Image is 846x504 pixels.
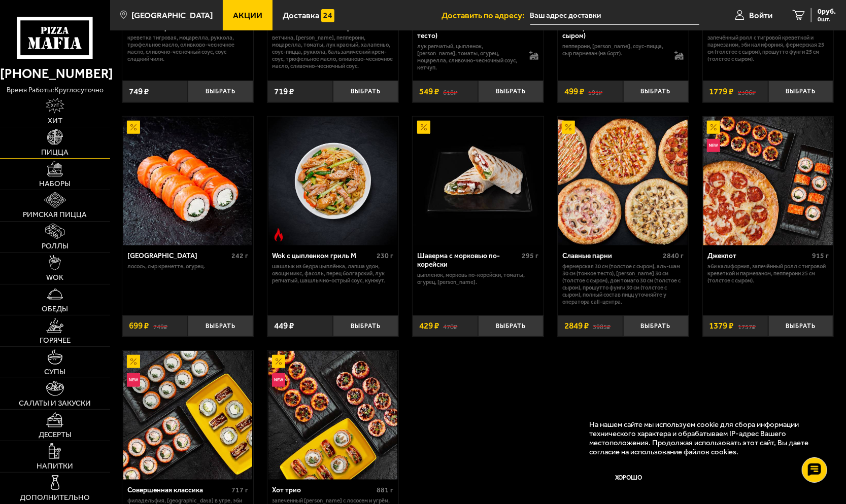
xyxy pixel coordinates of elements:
span: Горячее [40,337,71,344]
span: 2849 ₽ [564,321,589,330]
span: Пицца [41,149,69,156]
p: креветка тигровая, моцарелла, руккола, трюфельное масло, оливково-чесночное масло, сливочно-чесно... [127,34,249,63]
div: Джекпот [707,252,809,261]
button: Выбрать [478,81,544,102]
s: 1757 ₽ [738,321,756,330]
span: Доставить по адресу: [442,11,530,20]
a: АкционныйФиладельфия [122,117,253,245]
span: Хит [48,117,62,125]
s: 618 ₽ [444,87,458,96]
span: Обеды [42,305,68,313]
s: 2306 ₽ [738,87,756,96]
div: Аль-Шам 25 см (тонкое тесто) [417,24,519,41]
span: Десерты [39,431,72,439]
span: 717 г [231,486,248,494]
img: Акционный [417,121,430,134]
span: 1779 ₽ [709,87,734,96]
span: 499 ₽ [564,87,584,96]
span: 429 ₽ [419,321,439,330]
img: Славные парни [558,117,687,245]
span: Салаты и закуски [19,400,91,407]
img: Акционный [127,121,140,134]
img: Джекпот [703,117,832,245]
img: Совершенная классика [123,351,252,480]
span: Римская пицца [23,211,87,219]
input: Ваш адрес доставки [530,6,699,25]
p: лук репчатый, цыпленок, [PERSON_NAME], томаты, огурец, моцарелла, сливочно-чесночный соус, кетчуп. [417,43,520,71]
span: 0 руб. [818,8,836,15]
a: АкционныйНовинкаСовершенная классика [122,351,253,480]
img: Острое блюдо [272,228,285,241]
img: Акционный [562,121,575,134]
button: Выбрать [333,315,398,337]
span: 881 г [377,486,393,494]
img: Акционный [127,355,140,368]
button: Хорошо [589,464,668,491]
span: Наборы [39,180,71,188]
span: 242 г [231,251,248,260]
s: 749 ₽ [153,321,167,330]
p: На нашем сайте мы используем cookie для сбора информации технического характера и обрабатываем IP... [589,420,819,456]
img: Шаверма с морковью по-корейски [414,117,543,245]
img: Акционный [707,121,720,134]
span: 449 ₽ [274,321,294,330]
p: ветчина, [PERSON_NAME], пепперони, моцарелла, томаты, лук красный, халапеньо, соус-пицца, руккола... [273,34,394,69]
span: 1379 ₽ [709,321,734,330]
span: 295 г [522,251,538,260]
div: Wok с цыпленком гриль M [273,252,375,261]
span: Супы [44,368,65,376]
button: Выбрать [478,315,544,337]
span: 549 ₽ [419,87,439,96]
img: Wok с цыпленком гриль M [268,117,397,245]
p: пепперони, [PERSON_NAME], соус-пицца, сыр пармезан (на борт). [562,43,665,57]
span: WOK [46,274,63,281]
img: Акционный [272,355,285,368]
a: АкционныйНовинкаДжекпот [703,117,834,245]
button: Выбрать [333,81,398,102]
div: Шаверма с морковью по-корейски [417,252,519,269]
a: АкционныйНовинкаХот трио [267,351,398,480]
span: Доставка [283,11,319,20]
p: Запечённый ролл с тигровой креветкой и пармезаном, Эби Калифорния, Фермерская 25 см (толстое с сы... [707,34,829,63]
button: Выбрать [768,81,834,102]
img: Хот трио [268,351,397,480]
img: Новинка [272,373,285,386]
p: лосось, Сыр креметте, огурец. [127,263,249,270]
span: Роллы [42,242,69,250]
s: 470 ₽ [444,321,458,330]
div: Славные парни [562,252,660,261]
img: Новинка [707,139,720,152]
span: Войти [749,11,772,20]
span: Напитки [37,462,73,470]
span: 2840 г [663,251,684,260]
button: Выбрать [188,315,253,337]
span: 699 ₽ [129,321,149,330]
span: 230 г [377,251,393,260]
s: 3985 ₽ [593,321,611,330]
div: Хот трио [273,486,375,495]
span: 749 ₽ [129,87,149,96]
a: АкционныйШаверма с морковью по-корейски [413,117,544,245]
span: 0 шт. [818,16,836,22]
span: 719 ₽ [274,87,294,96]
span: 915 г [812,251,829,260]
span: [GEOGRAPHIC_DATA] [131,11,213,20]
button: Выбрать [623,81,689,102]
p: Эби Калифорния, Запечённый ролл с тигровой креветкой и пармезаном, Пепперони 25 см (толстое с сыр... [707,263,829,284]
span: Дополнительно [20,494,90,501]
button: Выбрать [768,315,834,337]
p: Фермерская 30 см (толстое с сыром), Аль-Шам 30 см (тонкое тесто), [PERSON_NAME] 30 см (толстое с ... [562,263,684,305]
img: Филадельфия [123,117,252,245]
button: Выбрать [623,315,689,337]
div: Совершенная классика [127,486,229,495]
a: Острое блюдоWok с цыпленком гриль M [267,117,398,245]
s: 591 ₽ [589,87,603,96]
span: Акции [233,11,262,20]
div: Пепперони 25 см (толстое с сыром) [562,24,664,41]
button: Выбрать [188,81,253,102]
img: 15daf4d41897b9f0e9f617042186c801.svg [321,9,334,22]
div: [GEOGRAPHIC_DATA] [127,252,229,261]
p: шашлык из бедра цыплёнка, лапша удон, овощи микс, фасоль, перец болгарский, лук репчатый, шашлычн... [273,263,394,284]
a: АкционныйСлавные парни [558,117,689,245]
p: цыпленок, морковь по-корейски, томаты, огурец, [PERSON_NAME]. [417,272,538,286]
